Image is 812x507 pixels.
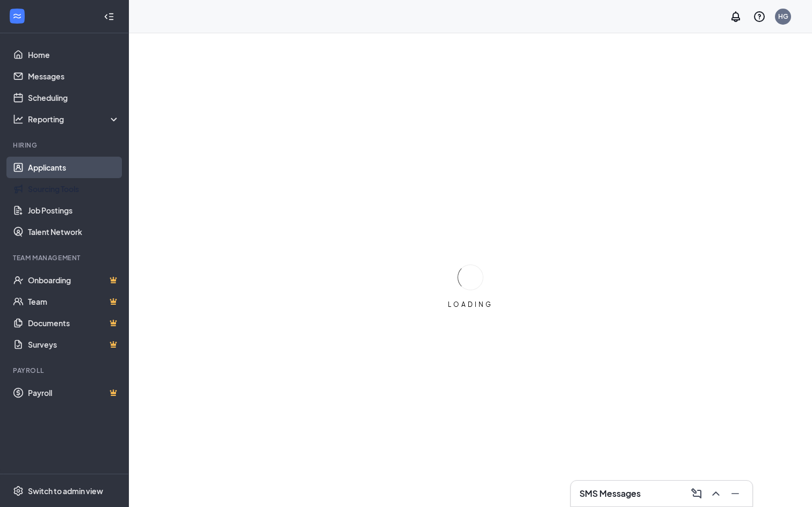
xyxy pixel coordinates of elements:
[28,178,120,200] a: Sourcing Tools
[28,44,120,65] a: Home
[28,269,120,291] a: OnboardingCrown
[778,12,788,21] div: HG
[707,485,724,502] button: ChevronUp
[28,486,103,496] div: Switch to admin view
[104,11,114,22] svg: Collapse
[28,157,120,178] a: Applicants
[729,487,742,500] svg: Minimize
[28,291,120,312] a: TeamCrown
[688,485,705,502] button: ComposeMessage
[13,114,24,124] svg: Analysis
[28,312,120,334] a: DocumentsCrown
[13,486,24,496] svg: Settings
[729,10,742,23] svg: Notifications
[28,221,120,243] a: Talent Network
[753,10,766,23] svg: QuestionInfo
[28,334,120,355] a: SurveysCrown
[727,485,744,502] button: Minimize
[28,382,120,403] a: PayrollCrown
[579,488,641,499] h3: SMS Messages
[28,200,120,221] a: Job Postings
[28,114,120,124] div: Reporting
[12,11,23,21] svg: WorkstreamLogo
[28,65,120,87] a: Messages
[444,300,497,309] div: LOADING
[690,487,703,500] svg: ComposeMessage
[13,141,118,150] div: Hiring
[28,87,120,108] a: Scheduling
[13,253,118,262] div: Team Management
[709,487,722,500] svg: ChevronUp
[13,366,118,375] div: Payroll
